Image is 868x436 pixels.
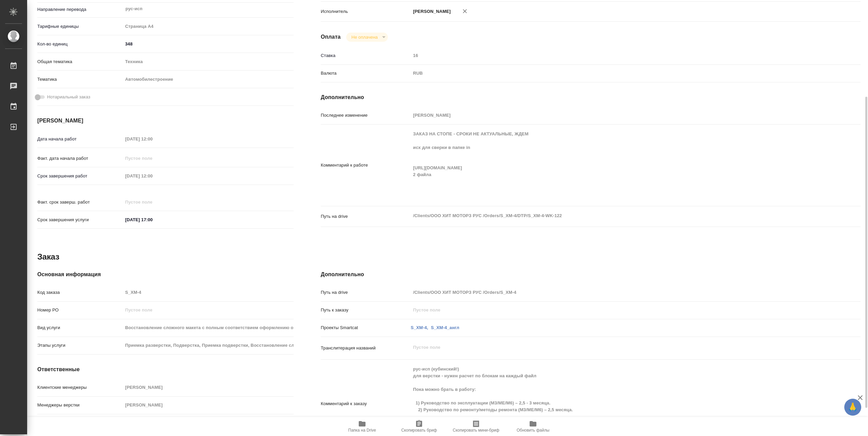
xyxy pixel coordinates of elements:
[37,270,294,279] h4: Основная информация
[321,8,411,15] p: Исполнитель
[123,305,294,315] input: Пустое поле
[411,68,815,79] div: RUB
[123,39,294,49] input: ✎ Введи что-нибудь
[37,251,59,262] h2: Заказ
[47,94,90,100] span: Нотариальный заказ
[411,305,815,315] input: Пустое поле
[123,400,294,410] input: Пустое поле
[517,428,550,433] span: Обновить файлы
[321,33,341,41] h4: Оплата
[37,402,123,409] p: Менеджеры верстки
[411,128,815,201] textarea: ЗАКАЗ НА СТОПЕ - СРОКИ НЕ АКТУАЛЬНЫЕ, ЖДЕМ исх для сверки в папке in [URL][DOMAIN_NAME] 2 файла
[123,382,294,392] input: Пустое поле
[37,307,123,314] p: Номер РО
[123,340,294,350] input: Пустое поле
[457,4,472,19] button: Удалить исполнителя
[321,70,411,77] p: Валюта
[37,23,123,30] p: Тарифные единицы
[321,324,411,331] p: Проекты Smartcat
[37,199,123,206] p: Факт. срок заверш. работ
[847,400,859,414] span: 🙏
[123,21,294,32] div: Страница А4
[844,399,861,416] button: 🙏
[123,287,294,297] input: Пустое поле
[401,428,437,433] span: Скопировать бриф
[321,289,411,296] p: Путь на drive
[346,33,388,42] div: Не оплачена
[321,400,411,407] p: Комментарий к заказу
[391,417,448,436] button: Скопировать бриф
[448,417,505,436] button: Скопировать мини-бриф
[37,117,294,125] h4: [PERSON_NAME]
[321,307,411,314] p: Путь к заказу
[453,428,499,433] span: Скопировать мини-бриф
[321,270,861,279] h4: Дополнительно
[37,76,123,83] p: Тематика
[411,287,815,297] input: Пустое поле
[123,197,182,207] input: Пустое поле
[411,110,815,120] input: Пустое поле
[37,155,123,162] p: Факт. дата начала работ
[321,162,411,169] p: Комментарий к работе
[37,365,294,374] h4: Ответственные
[37,6,123,13] p: Направление перевода
[321,93,861,101] h4: Дополнительно
[334,417,391,436] button: Папка на Drive
[321,345,411,352] p: Транслитерация названий
[348,428,376,433] span: Папка на Drive
[505,417,561,436] button: Обновить файлы
[37,136,123,143] p: Дата начала работ
[123,215,182,225] input: ✎ Введи что-нибудь
[37,41,123,48] p: Кол-во единиц
[411,325,428,330] a: S_XM-4,
[37,173,123,179] p: Срок завершения работ
[37,324,123,331] p: Вид услуги
[123,153,182,163] input: Пустое поле
[321,213,411,220] p: Путь на drive
[37,342,123,349] p: Этапы услуги
[37,216,123,223] p: Срок завершения услуги
[321,52,411,59] p: Ставка
[37,384,123,391] p: Клиентские менеджеры
[431,325,459,330] a: S_XM-4_англ
[411,8,451,15] p: [PERSON_NAME]
[411,210,815,222] textarea: /Clients/ООО ХИТ МОТОРЗ РУС /Orders/S_XM-4/DTP/S_XM-4-WK-122
[321,112,411,119] p: Последнее изменение
[411,51,815,60] input: Пустое поле
[350,34,380,40] button: Не оплачена
[123,171,182,181] input: Пустое поле
[123,74,294,85] div: Автомобилестроение
[37,58,123,65] p: Общая тематика
[123,56,294,68] div: Техника
[123,134,182,144] input: Пустое поле
[37,289,123,296] p: Код заказа
[123,323,294,333] input: Пустое поле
